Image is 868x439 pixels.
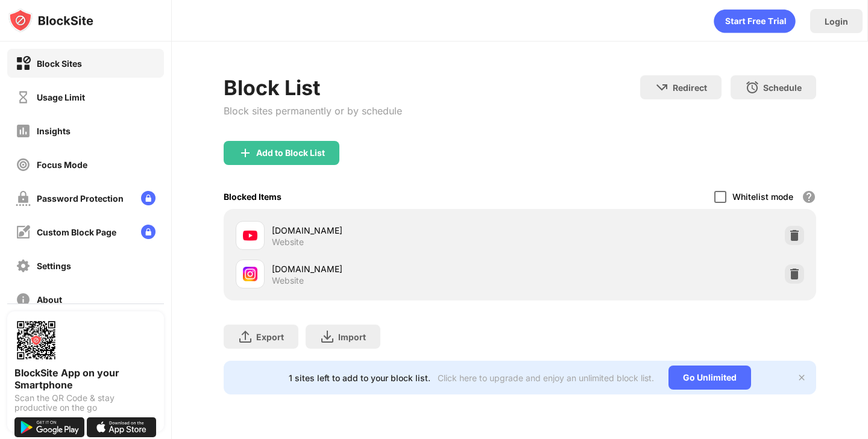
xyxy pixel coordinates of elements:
div: Whitelist mode [732,191,793,202]
div: Block sites permanently or by schedule [224,105,402,117]
div: Settings [37,261,71,271]
img: about-off.svg [16,292,31,307]
div: Export [256,332,284,342]
div: BlockSite App on your Smartphone [14,367,157,391]
img: lock-menu.svg [141,191,156,205]
div: Schedule [763,83,802,93]
img: settings-off.svg [16,258,31,273]
img: download-on-the-app-store.svg [87,417,157,437]
div: Redirect [673,83,707,93]
div: [DOMAIN_NAME] [272,224,520,237]
div: About [37,294,62,305]
div: Click here to upgrade and enjoy an unlimited block list. [438,373,654,383]
img: insights-off.svg [16,123,31,139]
div: Insights [37,126,71,136]
img: block-on.svg [16,56,31,71]
img: favicons [243,267,257,281]
div: Usage Limit [37,92,85,102]
img: favicons [243,228,257,243]
img: time-usage-off.svg [16,90,31,105]
div: Login [825,16,848,26]
div: [DOMAIN_NAME] [272,263,520,275]
img: lock-menu.svg [141,225,156,239]
div: Go Unlimited [668,366,751,390]
img: get-it-on-google-play.svg [14,417,84,437]
div: Password Protection [37,193,124,204]
img: customize-block-page-off.svg [16,225,31,240]
img: options-page-qr-code.png [14,319,58,362]
div: Website [272,237,304,248]
div: 1 sites left to add to your block list. [289,373,430,383]
div: Add to Block List [256,148,325,158]
div: Custom Block Page [37,227,116,237]
div: Block Sites [37,58,82,69]
img: focus-off.svg [16,157,31,172]
img: password-protection-off.svg [16,191,31,206]
div: animation [714,9,796,33]
div: Scan the QR Code & stay productive on the go [14,393,157,413]
div: Focus Mode [37,160,87,170]
div: Blocked Items [224,191,281,202]
div: Block List [224,75,402,100]
img: logo-blocksite.svg [8,8,93,33]
img: x-button.svg [797,373,807,382]
div: Website [272,275,304,286]
div: Import [338,332,366,342]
